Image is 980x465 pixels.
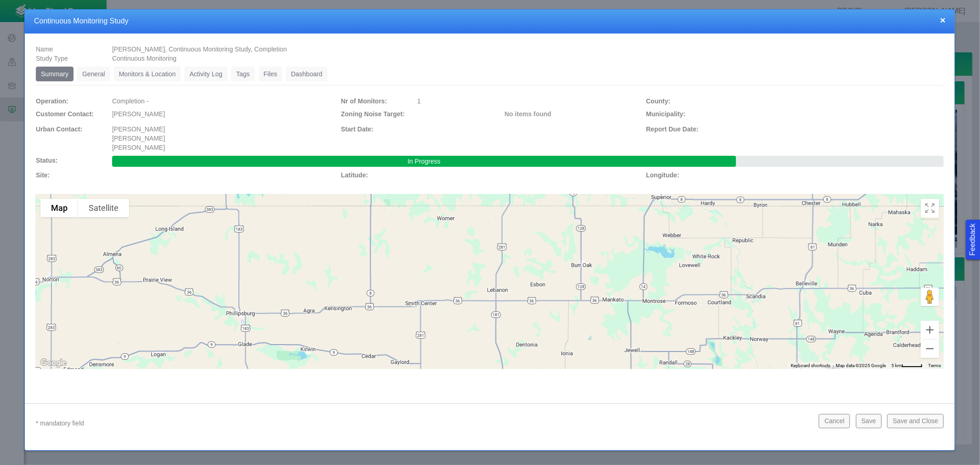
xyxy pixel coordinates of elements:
[77,67,110,81] a: General
[921,321,939,339] button: Zoom in
[36,110,94,118] span: Customer Contact:
[112,125,165,133] span: [PERSON_NAME]
[36,45,53,53] span: Name
[112,156,736,167] div: In Progress
[341,110,405,118] span: Zoning Noise Target:
[112,110,165,118] span: [PERSON_NAME]
[36,67,74,81] a: Summary
[417,97,421,105] span: 1
[921,199,939,217] button: Toggle Fullscreen in browser window
[114,67,181,81] a: Monitors & Location
[112,55,176,62] span: Continuous Monitoring
[646,110,685,118] span: Municipality:
[259,67,283,81] a: Files
[286,67,328,81] a: Dashboard
[856,414,882,428] button: Save
[836,363,886,368] span: Map data ©2025 Google
[791,363,830,369] button: Keyboard shortcuts
[341,125,374,133] span: Start Date:
[646,125,698,133] span: Report Due Date:
[112,45,287,53] span: [PERSON_NAME], Continuous Monitoring Study, Completion
[40,199,78,217] button: Show street map
[36,97,68,105] span: Operation:
[819,414,850,428] button: Cancel
[646,97,670,105] span: County:
[112,135,165,142] span: [PERSON_NAME]
[504,109,551,119] label: No items found
[889,363,925,369] button: Map Scale: 5 km per 42 pixels
[231,67,255,81] a: Tags
[921,340,939,358] button: Zoom out
[34,17,946,26] h4: Continuous Monitoring Study
[112,144,165,151] span: [PERSON_NAME]
[940,15,946,25] button: close
[921,288,939,306] button: Drag Pegman onto the map to open Street View
[36,157,57,164] span: Status:
[341,171,368,179] span: Latitude:
[38,357,68,369] a: Open this area in Google Maps (opens a new window)
[36,418,811,429] p: * mandatory field
[38,357,68,369] img: Google
[112,97,148,105] span: Completion -
[36,125,82,133] span: Urban Contact:
[341,97,387,105] span: Nr of Monitors:
[36,171,50,179] span: Site:
[646,171,679,179] span: Longitude:
[36,55,68,62] span: Study Type
[928,363,941,368] a: Terms (opens in new tab)
[184,67,227,81] a: Activity Log
[78,199,129,217] button: Show satellite imagery
[891,363,901,368] span: 5 km
[887,414,944,428] button: Save and Close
